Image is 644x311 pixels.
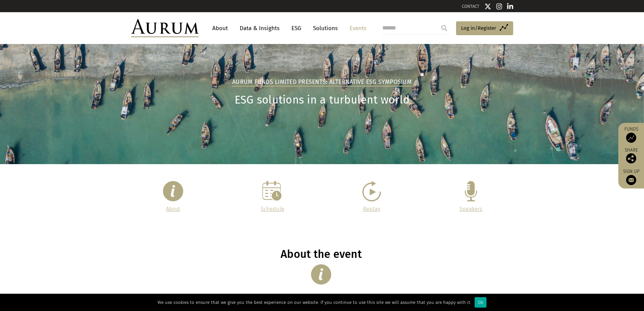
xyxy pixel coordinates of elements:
[507,3,513,10] img: Linkedin icon
[232,79,412,87] h2: Aurum Funds Limited Presents: Alternative ESG Symposium
[626,153,636,163] img: Share this post
[437,21,451,35] input: Submit
[131,248,511,261] h1: About the event
[622,126,641,143] a: Funds
[626,133,636,143] img: Access Funds
[626,175,636,185] img: Sign up to our newsletter
[462,4,479,9] a: CONTACT
[461,24,496,32] span: Log in/Register
[310,22,341,35] a: Solutions
[131,93,513,107] h1: ESG solutions in a turbulent world
[622,148,641,163] div: Share
[131,19,199,37] img: Aurum
[288,22,305,35] a: ESG
[236,22,283,35] a: Data & Insights
[456,21,513,36] a: Log in/Register
[363,206,380,212] a: Replay
[475,297,486,308] div: Ok
[622,169,641,185] a: Sign up
[496,3,502,10] img: Instagram icon
[261,206,284,212] a: Schedule
[209,22,231,35] a: About
[166,206,180,212] a: About
[459,206,482,212] a: Speakers
[484,3,491,10] img: Twitter icon
[346,22,366,35] a: Events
